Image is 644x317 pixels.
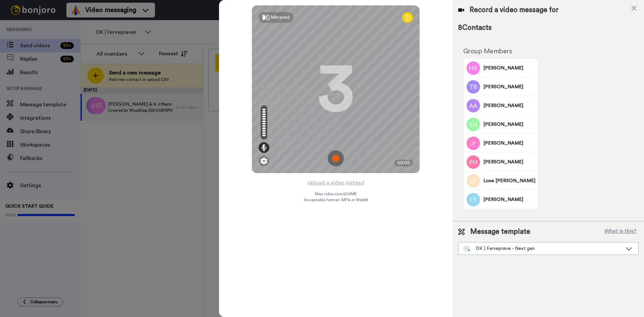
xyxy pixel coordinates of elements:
[464,246,470,252] img: nextgen-template.svg
[483,102,535,109] span: [PERSON_NAME]
[467,99,480,112] img: Image of Anna Maria Antony
[483,121,535,128] span: [PERSON_NAME]
[483,196,535,203] span: [PERSON_NAME]
[483,140,535,147] span: [PERSON_NAME]
[317,64,354,114] div: 3
[306,178,366,187] button: Upload a video instead
[467,193,480,206] img: Image of Frederik Sørensen
[315,191,357,197] span: Max video size: 500 MB
[467,118,480,131] img: Image of Katrine Hilstrup
[602,227,639,237] button: What is this?
[467,61,480,75] img: Image of Helle Rasmussen
[463,48,538,55] h2: Group Members
[467,174,480,188] img: Image of Lone Drejer Pedersen
[483,65,535,71] span: [PERSON_NAME]
[483,84,535,90] span: [PERSON_NAME]
[328,150,344,166] img: ic_record_start.svg
[483,177,535,184] span: Lone [PERSON_NAME]
[467,80,480,94] img: Image of Tobias Brun
[261,158,267,164] img: ic_gear.svg
[304,197,368,203] span: Acceptable format: MP4 or WebM
[467,137,480,150] img: Image of Jesper Finderup
[483,159,535,165] span: [PERSON_NAME]
[467,155,480,169] img: Image of Peter Hartvig
[464,245,622,252] div: DK | Farveprøve - Next gen
[470,227,530,237] span: Message template
[394,160,413,166] div: 00:00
